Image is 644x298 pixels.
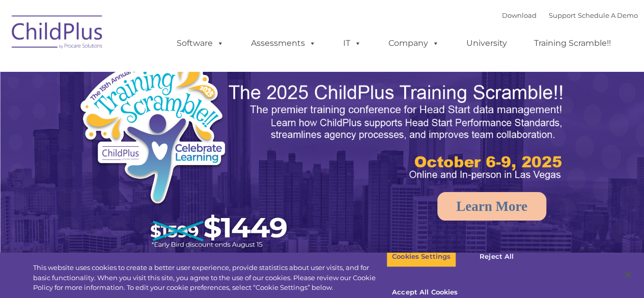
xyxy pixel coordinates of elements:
[378,33,450,53] a: Company
[7,8,108,59] img: ChildPlus by Procare Solutions
[333,33,372,53] a: IT
[142,109,185,117] span: Phone number
[166,33,234,53] a: Software
[241,33,326,53] a: Assessments
[524,33,621,53] a: Training Scramble!!
[502,11,537,19] a: Download
[33,263,386,293] div: This website uses cookies to create a better user experience, provide statistics about user visit...
[578,11,638,19] a: Schedule A Demo
[437,192,546,221] a: Learn More
[386,246,456,267] button: Cookies Settings
[502,11,638,19] font: |
[617,263,639,286] button: Close
[142,67,173,75] span: Last name
[549,11,576,19] a: Support
[465,246,528,267] button: Reject All
[456,33,517,53] a: University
